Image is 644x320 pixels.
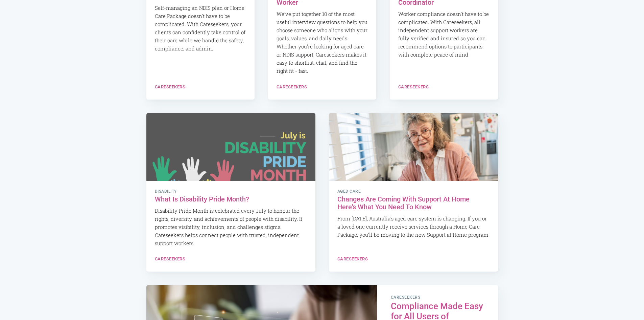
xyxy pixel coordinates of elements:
[398,84,429,89] a: Careseekers
[337,195,490,211] h2: Changes Are Coming With Support At Home Here's What You Need To Know
[155,256,186,261] a: Careseekers
[277,10,368,75] p: We’ve put together 10 of the most useful interview questions to help you choose someone who align...
[155,189,307,194] span: Disability
[155,195,307,203] h2: What Is Disability Pride Month?
[277,84,307,89] a: Careseekers
[337,189,490,194] span: Aged Care
[329,181,498,246] a: Aged Care Changes Are Coming With Support At Home Here's What You Need To Know From [DATE], Austr...
[398,10,490,59] p: Worker compliance doesn’t have to be complicated. With Careseekers, all independent support worke...
[391,295,484,300] span: careseekers
[337,256,368,261] a: Careseekers
[155,84,186,89] a: Careseekers
[337,214,490,239] p: From [DATE], Australia’s aged care system is changing. If you or a loved one currently receive se...
[155,4,246,52] p: Self-managing an NDIS plan or Home Care Package doesn’t have to be complicated. With Careseekers,...
[155,207,307,247] p: Disability Pride Month is celebrated every July to honour the rights, diversity, and achievements...
[146,181,315,255] a: Disability What Is Disability Pride Month? Disability Pride Month is celebrated every July to hon...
